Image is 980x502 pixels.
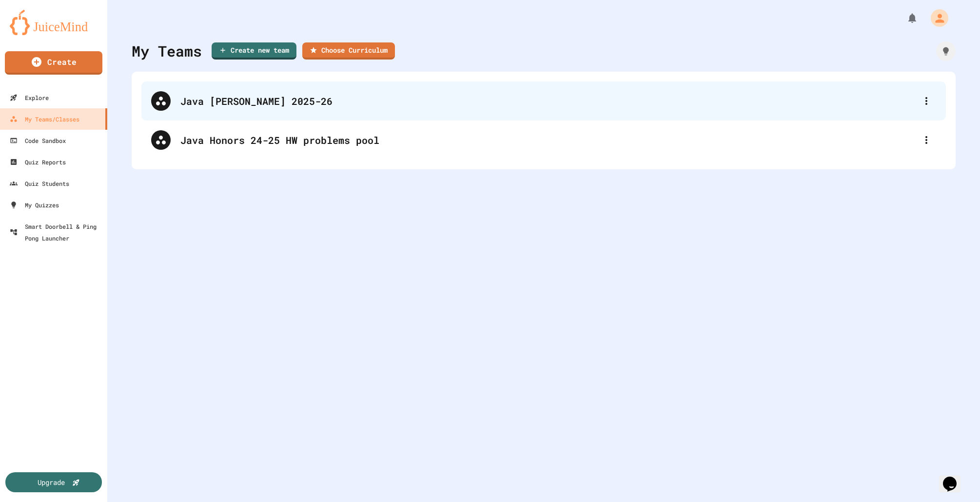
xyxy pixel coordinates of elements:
[936,41,956,61] div: How it works
[10,10,98,35] img: logo-orange.svg
[10,199,59,211] div: My Quizzes
[180,94,917,108] div: Java [PERSON_NAME] 2025-26
[921,7,951,29] div: My Account
[888,10,921,26] div: My Notifications
[132,40,202,62] div: My Teams
[10,92,49,103] div: Explore
[5,51,102,75] a: Create
[10,113,79,125] div: My Teams/Classes
[939,463,970,492] iframe: chat widget
[10,221,103,244] div: Smart Doorbell & Ping Pong Launcher
[38,477,65,487] div: Upgrade
[212,42,296,60] a: Create new team
[180,133,917,147] div: Java Honors 24-25 HW problems pool
[10,135,66,146] div: Code Sandbox
[141,120,946,160] div: Java Honors 24-25 HW problems pool
[141,81,946,120] div: Java [PERSON_NAME] 2025-26
[10,156,66,168] div: Quiz Reports
[10,178,69,189] div: Quiz Students
[302,42,395,60] a: Choose Curriculum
